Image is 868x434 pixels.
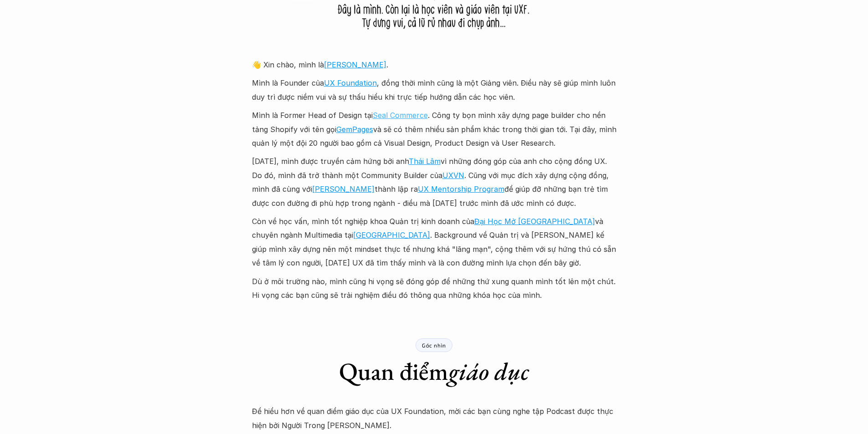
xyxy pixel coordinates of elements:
p: Còn về học vấn, mình tốt nghiệp khoa Quản trị kinh doanh của và chuyên ngành Multimedia tại . Bac... [252,214,616,270]
p: Dù ở môi trường nào, mình cũng hi vọng sẽ đóng góp để những thứ xung quanh mình tốt lên một chút.... [252,275,616,302]
h1: Quan điểm [339,357,529,386]
a: Seal Commerce [373,111,428,120]
a: UX Foundation [324,78,377,87]
a: Đại Học Mở [GEOGRAPHIC_DATA] [474,217,595,226]
p: [DATE], mình được truyền cảm hứng bởi anh vì những đóng góp của anh cho cộng đồng UX. Do đó, mình... [252,154,616,210]
p: Để hiểu hơn về quan điểm giáo dục của UX Foundation, mời các bạn cùng nghe tập Podcast được thực ... [252,404,616,432]
em: giáo dục [448,355,529,387]
p: Mình là Founder của , đồng thời mình cũng là một Giảng viên. Điều này sẽ giúp mình luôn duy trì đ... [252,76,616,104]
a: UXVN [442,171,464,180]
a: UX Mentorship Program [418,184,504,194]
p: Mình là Former Head of Design tại . Công ty bọn mình xây dựng page builder cho nền tảng Shopify v... [252,108,616,150]
a: [PERSON_NAME] [324,60,386,69]
a: [PERSON_NAME] [312,184,375,194]
a: Thái Lâm [409,157,441,166]
a: GemPages [336,125,373,134]
a: [GEOGRAPHIC_DATA] [353,230,430,240]
p: 👋 Xin chào, mình là . [252,58,616,71]
p: Góc nhìn [422,342,446,348]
